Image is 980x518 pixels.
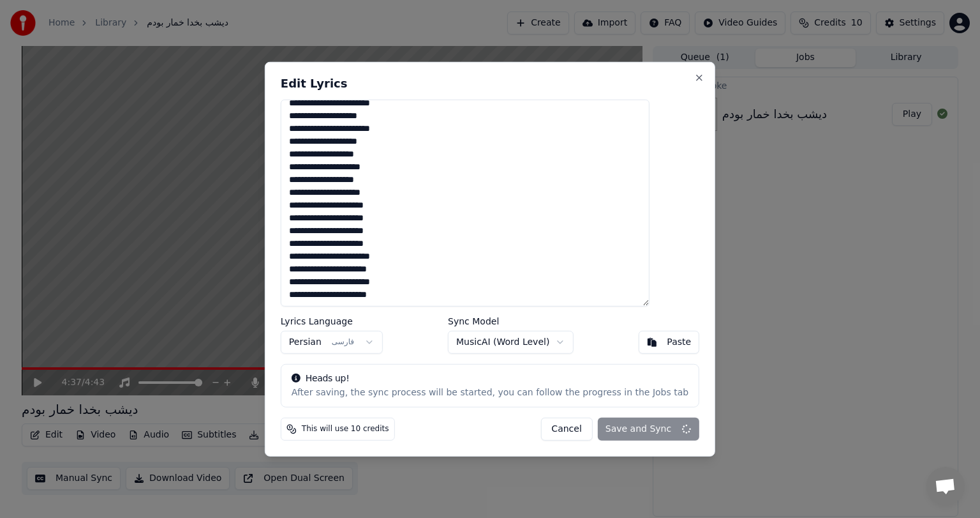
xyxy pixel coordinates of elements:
div: Paste [667,336,691,349]
button: Paste [638,331,699,354]
h2: Edit Lyrics [281,77,699,89]
label: Sync Model [448,317,573,326]
span: This will use 10 credits [302,424,389,434]
label: Lyrics Language [281,317,383,326]
div: Heads up! [292,372,688,385]
button: Cancel [540,418,592,441]
div: After saving, the sync process will be started, you can follow the progress in the Jobs tab [292,386,688,399]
